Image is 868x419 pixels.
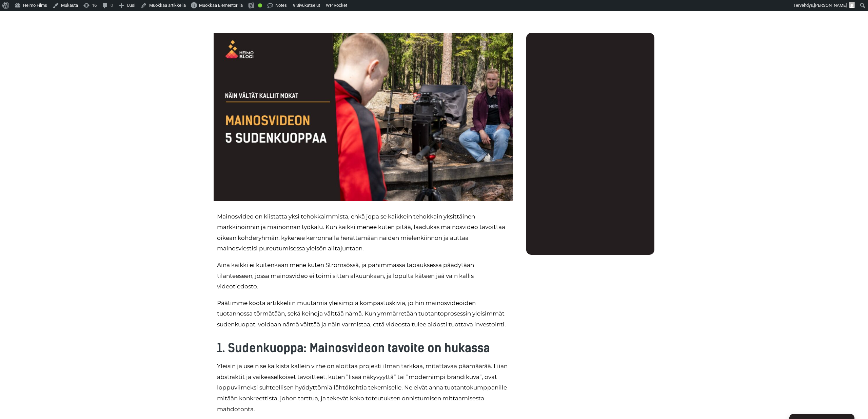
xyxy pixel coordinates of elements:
[258,3,262,7] div: Hyvä
[214,33,513,201] img: Mainosvideon tuotannossa kannattaa huomioida muutama tärkeä seikka.
[814,3,847,8] span: [PERSON_NAME]
[217,361,509,415] p: Yleisin ja usein se kaikista kallein virhe on aloittaa projekti ilman tarkkaa, mitattavaa päämäär...
[217,260,509,292] p: Aina kaikki ei kuitenkaan mene kuten Strömsössä, ja pahimmassa tapauksessa päädytään tilanteeseen...
[217,342,509,354] h2: 1. Sudenkuoppa: Mainosvideon tavoite on hukassa
[199,3,243,8] span: Muokkaa Elementorilla
[532,39,649,246] iframe: Web Forms
[217,298,509,330] p: Päätimme koota artikkeliin muutamia yleisimpiä kompastuskiviä, joihin mainosvideoiden tuotannossa...
[217,211,509,254] p: Mainosvideo on kiistatta yksi tehokkaimmista, ehkä jopa se kaikkein tehokkain yksittäinen markkin...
